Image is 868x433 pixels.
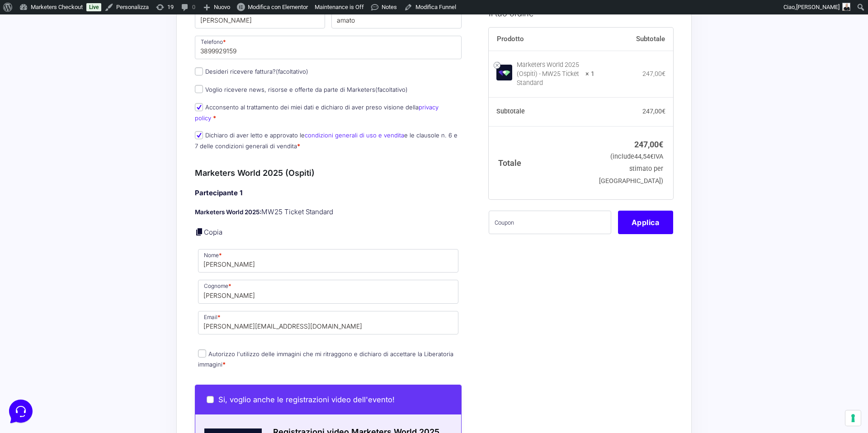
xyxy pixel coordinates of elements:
[642,70,665,77] bdi: 247,00
[195,104,439,121] a: privacy policy
[43,51,61,69] img: dark
[7,398,34,425] iframe: Customerly Messenger Launcher
[845,410,861,426] button: Le tue preferenze relative al consenso per le tecnologie di tracciamento
[7,290,63,311] button: Home
[78,303,103,311] p: Messaggi
[14,51,33,69] img: dark
[195,227,204,236] a: Copia i dettagli dell'acquirente
[14,36,77,43] span: Le tue conversazioni
[489,27,595,51] th: Prodotto
[195,207,462,217] p: MW25 Ticket Standard
[489,126,595,199] th: Totale
[27,303,42,311] p: Home
[63,290,118,311] button: Messaggi
[375,86,408,93] span: (facoltativo)
[662,108,665,115] span: €
[634,139,663,149] bdi: 247,00
[195,208,261,216] strong: Marketers World 2025:
[7,7,152,22] h2: Ciao da Marketers 👋
[585,69,594,78] strong: × 1
[489,210,611,234] input: Coupon
[29,51,47,69] img: dark
[496,65,512,80] img: Marketers World 2025 (Ospiti) - MW25 Ticket Standard
[118,290,174,311] button: Aiuto
[662,70,665,77] span: €
[248,4,308,10] span: Modifica con Elementor
[195,103,203,111] input: Acconsento al trattamento dei miei dati e dichiaro di aver preso visione dellaprivacy policy
[204,228,222,236] a: Copia
[594,27,673,51] th: Subtotale
[618,210,673,234] button: Applica
[195,86,408,93] label: Voglio ricevere news, risorse e offerte da parte di Marketers
[195,104,439,121] label: Acconsento al trattamento dei miei dati e dichiaro di aver preso visione della
[195,67,203,75] input: Desideri ricevere fattura?(facoltativo)
[650,153,654,160] span: €
[195,68,308,75] label: Desideri ricevere fattura?
[86,3,101,11] a: Live
[195,131,203,139] input: Dichiaro di aver letto e approvato lecondizioni generali di uso e venditae le clausole n. 6 e 7 d...
[305,132,404,139] a: condizioni generali di uso e vendita
[59,81,133,89] span: Inizia una conversazione
[195,5,325,28] input: Nome *
[489,97,595,126] th: Subtotale
[796,4,840,10] span: [PERSON_NAME]
[198,349,206,358] input: Autorizzo l'utilizzo delle immagini che mi ritraggono e dichiaro di accettare la Liberatoria imma...
[331,5,462,28] input: Cognome *
[20,132,148,141] input: Cerca un articolo...
[218,395,395,404] span: Si, voglio anche le registrazioni video dell'evento!
[634,153,654,160] span: 44,54
[276,68,308,75] span: (facoltativo)
[195,167,462,179] h3: Marketers World 2025 (Ospiti)
[198,350,453,368] label: Autorizzo l'utilizzo delle immagini che mi ritraggono e dichiaro di accettare la Liberatoria imma...
[207,396,214,403] input: Si, voglio anche le registrazioni video dell'evento!
[14,76,166,94] button: Inizia una conversazione
[139,303,152,311] p: Aiuto
[195,132,458,149] label: Dichiaro di aver letto e approvato le e le clausole n. 6 e 7 delle condizioni generali di vendita
[195,36,462,59] input: Telefono *
[195,85,203,93] input: Voglio ricevere news, risorse e offerte da parte di Marketers(facoltativo)
[517,60,580,87] div: Marketers World 2025 (Ospiti) - MW25 Ticket Standard
[642,108,665,115] bdi: 247,00
[659,139,663,149] span: €
[599,153,663,185] small: (include IVA stimato per [GEOGRAPHIC_DATA])
[14,112,71,119] span: Trova una risposta
[195,188,462,198] h4: Partecipante 1
[96,112,166,119] a: Apri Centro Assistenza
